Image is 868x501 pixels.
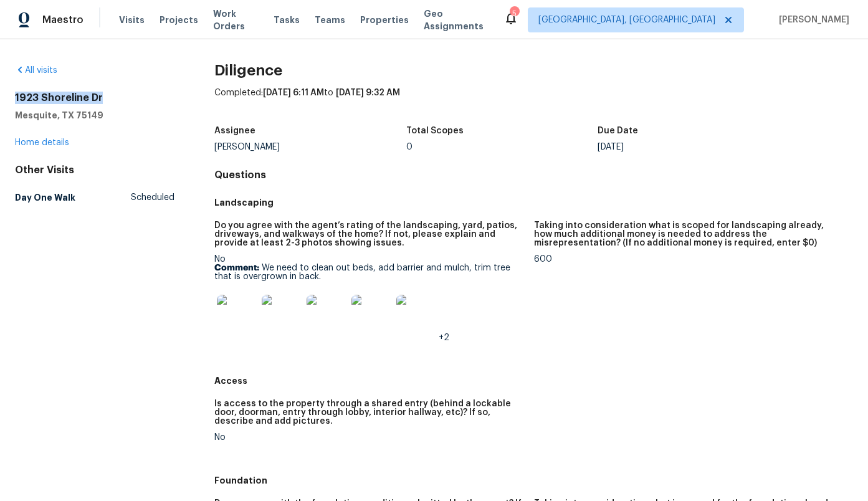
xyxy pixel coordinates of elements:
[439,333,449,342] span: +2
[538,14,715,26] span: [GEOGRAPHIC_DATA], [GEOGRAPHIC_DATA]
[160,14,198,26] span: Projects
[214,126,255,135] h5: Assignee
[15,186,174,209] a: Day One WalkScheduled
[360,14,409,26] span: Properties
[406,126,464,135] h5: Total Scopes
[214,255,523,342] div: No
[336,88,400,97] span: [DATE] 9:32 AM
[214,169,853,181] h4: Questions
[598,126,638,135] h5: Due Date
[214,433,523,442] div: No
[214,143,406,151] div: [PERSON_NAME]
[214,375,853,387] h5: Access
[774,14,849,26] span: [PERSON_NAME]
[15,92,174,104] h2: 1923 Shoreline Dr
[15,109,174,122] h5: Mesquite, TX 75149
[534,255,843,264] div: 600
[263,88,324,97] span: [DATE] 6:11 AM
[534,221,843,247] h5: Taking into consideration what is scoped for landscaping already, how much additional money is ne...
[214,87,853,119] div: Completed: to
[214,264,523,281] p: We need to clean out beds, add barrier and mulch, trim tree that is overgrown in back.
[15,164,174,176] div: Other Visits
[42,14,83,26] span: Maestro
[406,143,598,151] div: 0
[131,191,174,204] span: Scheduled
[214,64,853,77] h2: Diligence
[214,196,853,209] h5: Landscaping
[214,474,853,487] h5: Foundation
[119,14,145,26] span: Visits
[15,138,69,147] a: Home details
[213,7,259,32] span: Work Orders
[214,264,259,272] b: Comment:
[15,66,57,75] a: All visits
[598,143,789,151] div: [DATE]
[214,221,523,247] h5: Do you agree with the agent’s rating of the landscaping, yard, patios, driveways, and walkways of...
[214,399,523,426] h5: Is access to the property through a shared entry (behind a lockable door, doorman, entry through ...
[510,7,518,20] div: 5
[274,16,300,24] span: Tasks
[315,14,345,26] span: Teams
[15,191,75,204] h5: Day One Walk
[424,7,489,32] span: Geo Assignments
